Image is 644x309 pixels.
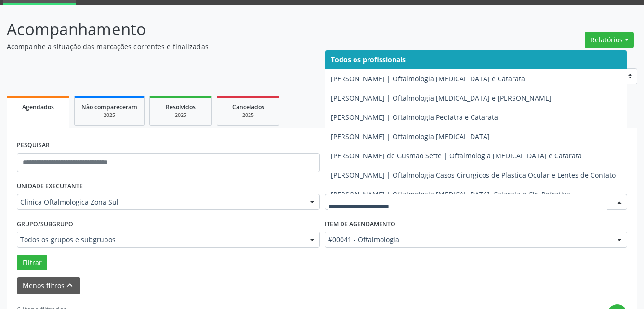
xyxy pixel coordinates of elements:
span: Resolvidos [166,103,196,111]
span: [PERSON_NAME] | Oftalmologia Pediatra e Catarata [331,113,498,122]
span: Todos os profissionais [331,55,406,64]
span: [PERSON_NAME] | Oftalmologia Casos Cirurgicos de Plastica Ocular e Lentes de Contato [331,170,616,180]
span: [PERSON_NAME] | Oftalmologia [MEDICAL_DATA] e Catarata [331,74,525,83]
span: [PERSON_NAME] | Oftalmologia [MEDICAL_DATA] [331,132,490,141]
div: 2025 [224,112,272,119]
span: Cancelados [232,103,264,111]
span: Agendados [22,103,54,111]
button: Menos filtroskeyboard_arrow_up [17,277,80,294]
span: Clinica Oftalmologica Zona Sul [20,197,300,207]
label: Grupo/Subgrupo [17,217,73,232]
button: Filtrar [17,255,47,271]
div: 2025 [81,112,137,119]
span: #00041 - Oftalmologia [328,235,608,245]
p: Acompanhe a situação das marcações correntes e finalizadas [7,41,448,51]
span: [PERSON_NAME] de Gusmao Sette | Oftalmologia [MEDICAL_DATA] e Catarata [331,151,582,160]
i: keyboard_arrow_up [65,280,75,291]
label: Item de agendamento [325,217,395,232]
button: Relatórios [585,32,634,48]
span: Não compareceram [81,103,137,111]
span: [PERSON_NAME] | Oftalmologia [MEDICAL_DATA], Catarata e Cir. Refrativa [331,190,570,199]
p: Acompanhamento [7,17,448,41]
label: UNIDADE EXECUTANTE [17,179,83,194]
span: Todos os grupos e subgrupos [20,235,300,245]
span: [PERSON_NAME] | Oftalmologia [MEDICAL_DATA] e [PERSON_NAME] [331,93,552,103]
label: PESQUISAR [17,138,50,153]
div: 2025 [157,112,205,119]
